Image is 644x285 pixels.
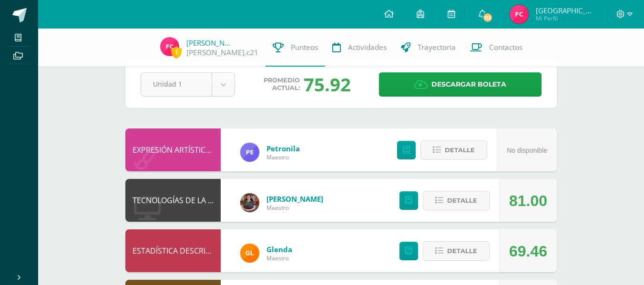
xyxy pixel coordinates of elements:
span: Detalle [447,192,477,209]
a: Unidad 1 [141,73,235,96]
a: Petronila [266,144,300,153]
a: Contactos [463,29,530,67]
div: EXPRESIÓN ARTÍSTICA (MOVIMIENTO) [125,128,221,171]
a: Punteos [266,29,325,67]
a: [PERSON_NAME] [266,194,323,204]
span: Punteos [291,42,318,52]
span: 1 [171,46,182,58]
a: [PERSON_NAME] [186,38,234,48]
img: 5c99eb5223c44f6a28178f7daff48da6.png [240,143,259,162]
span: Detalle [447,242,477,260]
a: [PERSON_NAME].c21 [186,48,258,58]
div: 81.00 [509,179,547,222]
span: Mi Perfil [536,14,593,22]
div: TECNOLOGÍAS DE LA INFORMACIÓN Y LA COMUNICACIÓN 5 [125,179,221,222]
span: Promedio actual: [264,77,300,92]
span: Unidad 1 [153,73,200,95]
span: Maestro [266,204,323,212]
img: 60a759e8b02ec95d430434cf0c0a55c7.png [240,193,259,212]
a: Descargar boleta [379,72,542,97]
span: Trayectoria [418,42,456,52]
span: [GEOGRAPHIC_DATA] [536,6,593,15]
span: Descargar boleta [431,73,506,96]
a: Trayectoria [394,29,463,67]
a: Actividades [325,29,394,67]
span: Maestro [266,254,292,262]
div: 69.46 [509,230,547,273]
span: 112 [482,12,493,23]
span: Actividades [348,42,387,52]
button: Detalle [423,241,490,261]
span: No disponible [507,147,547,154]
span: Contactos [489,42,522,52]
a: Glenda [266,245,292,254]
span: Detalle [445,141,475,159]
img: 78439e708ab7adce90a8b590fe69b28d.png [510,5,529,24]
img: 78439e708ab7adce90a8b590fe69b28d.png [160,37,179,56]
div: 75.92 [304,72,351,97]
button: Detalle [423,191,490,210]
button: Detalle [420,140,487,160]
img: 7115e4ef1502d82e30f2a52f7cb22b3f.png [240,244,259,263]
div: ESTADÍSTICA DESCRIPTIVA [125,229,221,272]
span: Maestro [266,153,300,161]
